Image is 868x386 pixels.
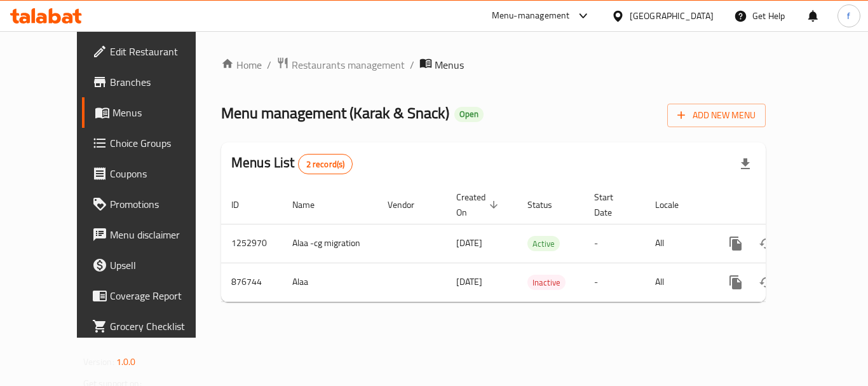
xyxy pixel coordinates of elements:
span: Vendor [388,197,431,212]
button: Change Status [751,228,782,259]
span: [DATE] [456,273,482,290]
div: Inactive [527,275,566,290]
span: Choice Groups [110,135,212,151]
span: Inactive [527,275,566,290]
td: Alaa [282,263,377,301]
td: - [584,224,645,263]
span: Grocery Checklist [110,319,212,334]
span: Created On [456,190,502,220]
button: Change Status [751,267,782,298]
span: Upsell [110,258,212,273]
a: Coverage Report [82,280,222,311]
span: Version: [83,354,114,370]
th: Actions [710,186,853,224]
td: 876744 [221,263,282,301]
div: [GEOGRAPHIC_DATA] [630,9,714,23]
a: Upsell [82,250,222,280]
span: Promotions [110,196,212,212]
td: Alaa -cg migration [282,224,377,263]
a: Home [221,57,262,72]
a: Choice Groups [82,128,222,158]
span: ID [231,197,255,212]
a: Coupons [82,158,222,189]
a: Menu disclaimer [82,219,222,250]
span: Edit Restaurant [110,44,212,59]
span: Name [292,197,331,212]
table: enhanced table [221,186,853,302]
button: Add New Menu [667,104,766,127]
td: All [645,263,710,301]
div: Total records count [298,154,353,174]
span: Coverage Report [110,288,212,303]
a: Branches [82,67,222,97]
td: 1252970 [221,224,282,263]
a: Restaurants management [276,57,405,73]
span: Status [527,197,569,212]
nav: breadcrumb [221,57,766,73]
div: Menu-management [492,8,570,24]
li: / [410,57,414,72]
span: Menus [435,57,464,72]
a: Promotions [82,189,222,219]
span: Open [454,109,484,120]
td: All [645,224,710,263]
span: Coupons [110,166,212,181]
span: Menus [112,105,212,120]
span: Locale [655,197,695,212]
span: Start Date [594,190,630,220]
button: more [721,267,751,298]
span: Restaurants management [292,57,405,72]
span: Active [527,237,560,251]
h2: Menus List [231,153,353,174]
div: Export file [730,149,761,179]
a: Edit Restaurant [82,36,222,67]
span: 1.0.0 [116,354,136,370]
span: Menu disclaimer [110,227,212,242]
span: Branches [110,74,212,90]
div: Open [454,107,484,122]
a: Menus [82,97,222,128]
a: Grocery Checklist [82,311,222,341]
td: - [584,263,645,301]
button: more [721,228,751,259]
span: 2 record(s) [299,158,353,170]
div: Active [527,236,560,251]
span: [DATE] [456,235,482,251]
li: / [267,57,271,72]
span: f [847,9,850,23]
span: Menu management ( Karak & Snack ) [221,99,449,127]
span: Add New Menu [677,107,756,123]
